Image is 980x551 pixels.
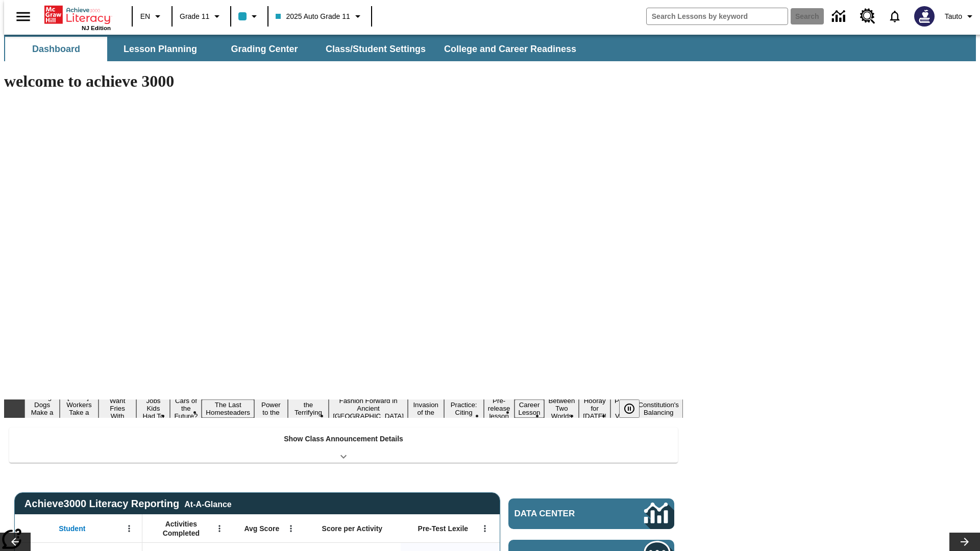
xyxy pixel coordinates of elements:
button: Language: EN, Select a language [136,7,168,26]
div: SubNavbar [4,37,585,61]
button: Slide 14 Between Two Worlds [544,395,579,421]
button: Slide 12 Pre-release lesson [484,395,514,421]
button: College and Career Readiness [436,37,584,61]
span: Achieve3000 Literacy Reporting [24,498,232,510]
div: Show Class Announcement Details [9,428,678,463]
button: Slide 6 The Last Homesteaders [202,399,254,418]
div: SubNavbar [4,35,976,61]
span: Tauto [945,11,962,22]
a: Data Center [826,3,854,31]
div: At-A-Glance [184,498,231,509]
span: Activities Completed [148,519,215,538]
button: Open side menu [8,2,38,32]
p: Show Class Announcement Details [284,434,403,444]
div: Pause [619,399,650,418]
button: Slide 1 Diving Dogs Make a Splash [24,392,60,425]
button: Open Menu [121,521,137,536]
button: Slide 16 Point of View [610,395,634,421]
a: Resource Center, Will open in new tab [854,3,881,30]
button: Lesson carousel, Next [949,533,980,551]
button: Slide 7 Solar Power to the People [254,392,288,425]
button: Slide 2 Labor Day: Workers Take a Stand [60,392,98,425]
button: Slide 13 Career Lesson [514,399,545,418]
button: Class color is light blue. Change class color [234,7,264,26]
span: Student [59,524,85,533]
button: Select a new avatar [908,3,941,30]
span: Avg Score [244,524,279,533]
button: Slide 11 Mixed Practice: Citing Evidence [444,392,484,425]
button: Slide 10 The Invasion of the Free CD [408,392,444,425]
button: Pause [619,399,640,418]
button: Grading Center [213,37,315,61]
div: Home [44,4,111,31]
span: NJ Edition [82,25,111,31]
button: Slide 5 Cars of the Future? [170,395,202,421]
span: EN [140,11,150,22]
button: Slide 9 Fashion Forward in Ancient Rome [329,395,408,421]
a: Data Center [508,498,674,529]
button: Slide 3 Do You Want Fries With That? [99,388,137,429]
span: Pre-Test Lexile [418,524,469,533]
button: Lesson Planning [109,37,211,61]
a: Notifications [881,3,908,30]
span: Grade 11 [180,11,209,22]
span: 2025 Auto Grade 11 [276,11,350,22]
button: Profile/Settings [941,7,980,26]
h1: welcome to achieve 3000 [4,72,683,91]
img: Avatar [914,6,935,27]
span: Data Center [514,509,610,519]
button: Class: 2025 Auto Grade 11, Select your class [272,7,367,26]
button: Dashboard [5,37,107,61]
button: Open Menu [212,521,227,536]
span: Score per Activity [322,524,383,533]
button: Slide 17 The Constitution's Balancing Act [634,392,683,425]
a: Home [44,5,111,25]
button: Class/Student Settings [317,37,434,61]
button: Open Menu [283,521,299,536]
button: Slide 4 Dirty Jobs Kids Had To Do [136,388,170,429]
button: Open Menu [477,521,493,536]
button: Slide 8 Attack of the Terrifying Tomatoes [288,392,329,425]
button: Grade: Grade 11, Select a grade [176,7,227,26]
input: search field [647,8,788,24]
button: Slide 15 Hooray for Constitution Day! [579,395,610,421]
